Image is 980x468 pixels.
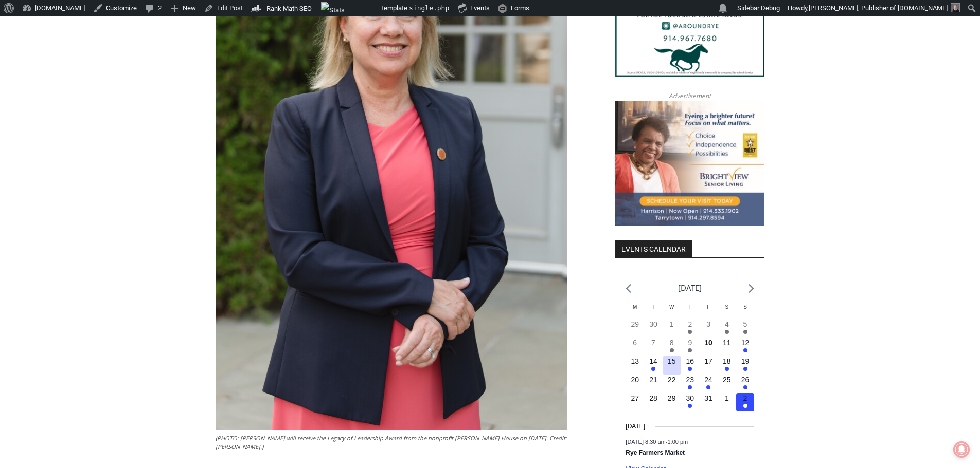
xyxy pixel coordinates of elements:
time: [DATE] [626,422,645,432]
button: 29 [626,319,644,338]
em: Has events [688,330,692,334]
time: 29 [631,320,639,328]
em: Has events [743,385,747,389]
span: T [688,304,691,310]
time: 1 [670,320,674,328]
button: 28 [644,393,663,411]
button: 2 Has events [681,319,700,338]
button: 6 [626,338,644,356]
a: Next month [749,284,754,293]
span: Advertisement [658,91,721,101]
time: 2 [743,394,747,402]
em: Has events [688,385,692,389]
button: 1 [718,393,736,411]
button: 4 Has events [718,319,736,338]
li: [DATE] [678,281,702,295]
button: 12 Has events [736,338,755,356]
button: 26 Has events [736,375,755,393]
button: 16 Has events [681,356,700,375]
button: 20 [626,375,644,393]
time: 2 [688,320,692,328]
time: 21 [649,376,657,384]
span: M [633,304,637,310]
button: 2 Has events [736,393,755,411]
div: 3 [108,87,112,97]
time: 1 [725,394,729,402]
button: 10 [699,338,718,356]
button: 8 Has events [663,338,681,356]
div: 6 [120,87,124,97]
span: [DATE] 8:30 am [626,439,665,445]
time: 19 [741,357,750,365]
time: 8 [670,339,674,347]
time: 20 [631,376,639,384]
button: 23 Has events [681,375,700,393]
time: 30 [686,394,694,402]
button: 30 Has events [681,393,700,411]
em: Has events [725,330,729,334]
button: 18 Has events [718,356,736,375]
span: T [652,304,655,310]
time: 28 [649,394,657,402]
img: Views over 48 hours. Click for more Jetpack Stats. [321,2,379,14]
button: 17 [699,356,718,375]
h4: [PERSON_NAME] Read Sanctuary Fall Fest: [DATE] [8,103,132,127]
em: Has events [743,367,747,371]
button: 7 [644,338,663,356]
time: 3 [706,320,710,328]
span: 1:00 pm [667,439,688,445]
button: 21 [644,375,663,393]
div: Sunday [736,303,755,319]
button: 1 [663,319,681,338]
h2: Events Calendar [615,240,692,257]
time: 17 [704,357,712,365]
span: Intern @ [DOMAIN_NAME] [269,102,477,125]
button: 13 [626,356,644,375]
button: 5 Has events [736,319,755,338]
em: Has events [706,385,710,389]
div: Wednesday [663,303,681,319]
time: 27 [631,394,639,402]
time: 29 [668,394,676,402]
time: 26 [741,376,750,384]
em: Has events [670,348,674,352]
a: Previous month [626,284,631,293]
img: Brightview Senior Living [615,101,764,226]
time: 16 [686,357,694,365]
span: W [669,304,674,310]
a: Rye Farmers Market [626,449,685,457]
button: 11 [718,338,736,356]
span: F [707,304,710,310]
time: 24 [704,376,712,384]
div: "I learned about the history of a place I’d honestly never considered even as a resident of [GEOG... [260,1,486,100]
em: Has events [725,367,729,371]
div: Tuesday [644,303,663,319]
time: 9 [688,339,692,347]
em: Has events [743,404,747,408]
div: Face Painting [108,30,144,84]
time: 31 [704,394,712,402]
time: 5 [743,320,747,328]
div: Friday [699,303,718,319]
div: Thursday [681,303,700,319]
span: S [743,304,747,310]
time: 4 [725,320,729,328]
time: 23 [686,376,694,384]
button: 27 [626,393,644,411]
time: 15 [668,357,676,365]
time: 25 [723,376,731,384]
span: Rank Math SEO [266,5,312,12]
figcaption: (PHOTO: [PERSON_NAME] will receive the Legacy of Leadership Award from the nonprofit [PERSON_NAME... [216,434,567,452]
time: 14 [649,357,657,365]
time: 7 [651,339,655,347]
button: 9 Has events [681,338,700,356]
a: Intern @ [DOMAIN_NAME] [247,100,498,128]
span: single.php [409,4,449,12]
div: / [115,87,117,97]
button: 14 Has events [644,356,663,375]
button: 29 [663,393,681,411]
em: Has events [688,404,692,408]
button: 15 [663,356,681,375]
em: Has events [688,367,692,371]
